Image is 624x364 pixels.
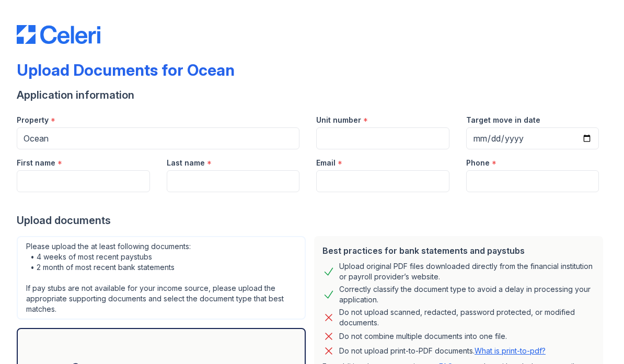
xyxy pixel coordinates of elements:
[466,158,490,168] label: Phone
[475,346,546,355] a: What is print-to-pdf?
[17,115,49,125] label: Property
[339,330,507,343] div: Do not combine multiple documents into one file.
[339,307,595,328] div: Do not upload scanned, redacted, password protected, or modified documents.
[322,244,595,257] div: Best practices for bank statements and paystubs
[17,25,100,44] img: CE_Logo_Blue-a8612792a0a2168367f1c8372b55b34899dd931a85d93a1a3d3e32e68fde9ad4.png
[339,261,595,282] div: Upload original PDF files downloaded directly from the financial institution or payroll provider’...
[339,346,546,356] p: Do not upload print-to-PDF documents.
[316,115,361,125] label: Unit number
[316,158,336,168] label: Email
[466,115,540,125] label: Target move in date
[17,158,55,168] label: First name
[17,88,607,102] div: Application information
[339,284,595,305] div: Correctly classify the document type to avoid a delay in processing your application.
[17,61,235,79] div: Upload Documents for Ocean
[17,236,306,320] div: Please upload the at least following documents: • 4 weeks of most recent paystubs • 2 month of mo...
[167,158,205,168] label: Last name
[17,213,607,228] div: Upload documents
